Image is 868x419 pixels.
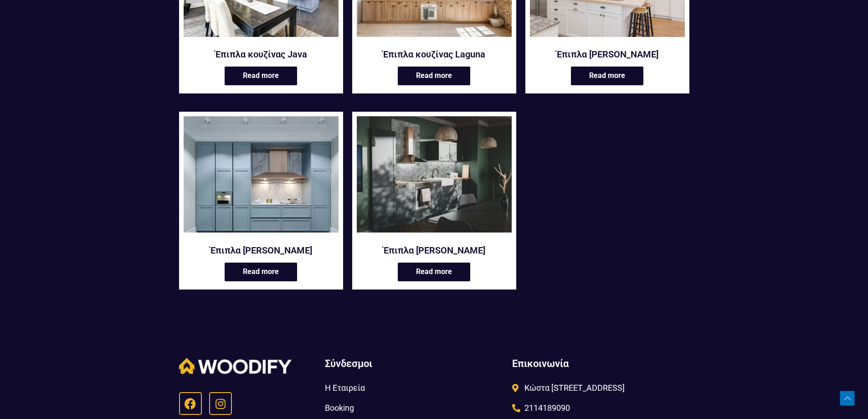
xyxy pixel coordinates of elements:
a: Έπιπλα [PERSON_NAME] [530,48,685,60]
a: Booking [325,400,503,415]
span: Booking [325,400,354,415]
span: Επικοινωνία [512,358,569,369]
img: Woodify [179,358,292,374]
a: Έπιπλα [PERSON_NAME] [184,244,339,256]
a: Read more about “Έπιπλα κουζίνας Sargasso” [398,263,470,281]
a: Read more about “Έπιπλα κουζίνας Laguna” [398,67,470,85]
a: Έπιπλα [PERSON_NAME] [357,244,512,256]
a: Έπιπλα κουζίνας Puka [184,116,339,238]
a: Κώστα [STREET_ADDRESS] [512,380,688,395]
span: Κώστα [STREET_ADDRESS] [522,380,625,395]
a: Read more about “Έπιπλα κουζίνας Palolem” [571,67,643,85]
a: Read more about “Έπιπλα κουζίνας Java” [225,67,297,85]
a: 2114189090 [512,400,688,415]
span: Η Εταιρεία [325,380,365,395]
span: Σύνδεσμοι [325,358,372,369]
a: Read more about “Έπιπλα κουζίνας Puka” [225,263,297,281]
a: Έπιπλα κουζίνας Java [184,48,339,60]
a: Έπιπλα κουζίνας Laguna [357,48,512,60]
span: 2114189090 [522,400,570,415]
a: Η Εταιρεία [325,380,503,395]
